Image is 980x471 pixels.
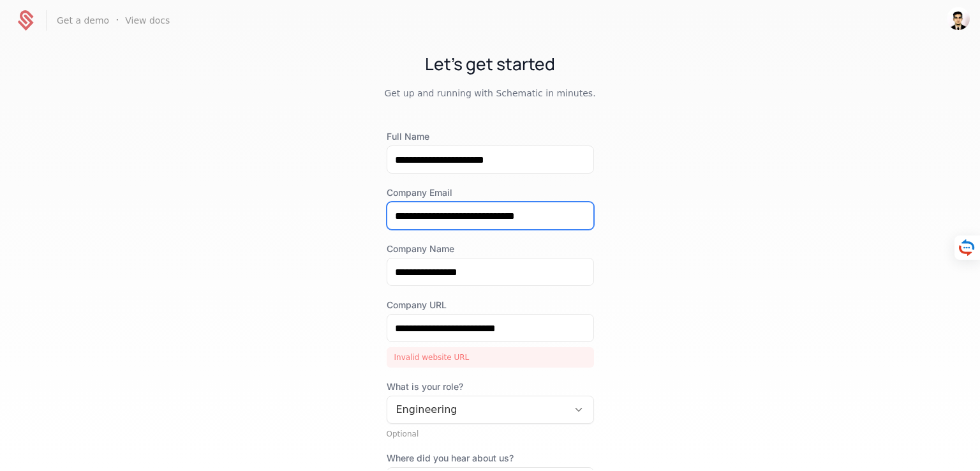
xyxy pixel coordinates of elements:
[387,186,594,199] label: Company Email
[947,7,970,30] img: SATEA HABEEB ABDULZAHRA
[387,243,594,255] label: Company Name
[387,429,594,439] div: Optional
[387,380,594,393] span: What is your role?
[115,13,119,28] span: ·
[387,452,594,465] label: Where did you hear about us?
[57,14,109,27] a: Get a demo
[387,299,594,311] label: Company URL
[387,347,594,368] div: Invalid website URL
[125,14,170,27] a: View docs
[387,130,594,143] label: Full Name
[947,7,970,30] button: Open user button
